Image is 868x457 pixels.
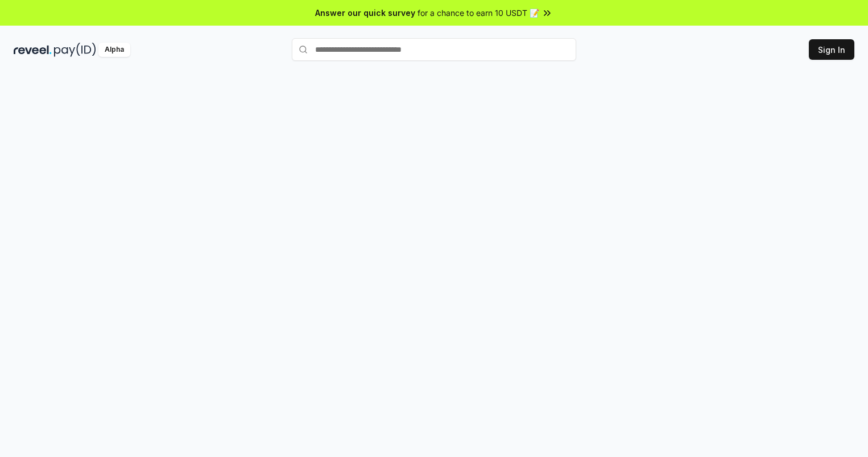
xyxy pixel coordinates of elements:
div: Alpha [98,43,130,57]
span: Answer our quick survey [315,7,415,19]
span: for a chance to earn 10 USDT 📝 [418,7,539,19]
img: reveel_dark [14,43,52,57]
button: Sign In [809,39,854,60]
img: pay_id [54,43,96,57]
